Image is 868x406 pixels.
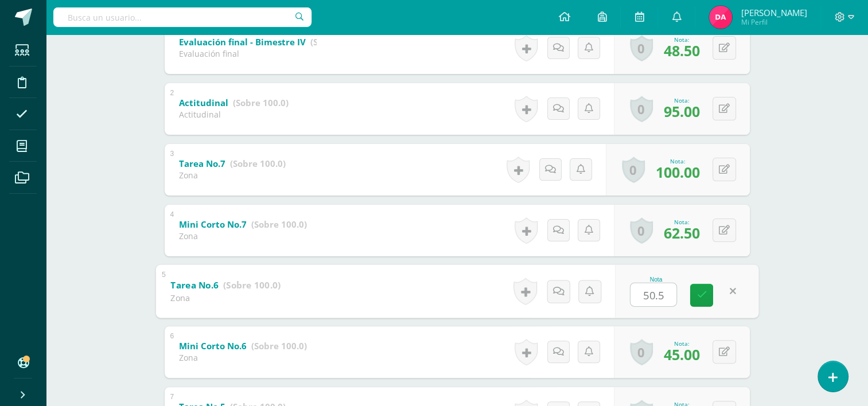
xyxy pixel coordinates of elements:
[630,35,653,61] a: 0
[179,97,228,108] b: Actitudinal
[179,158,225,169] b: Tarea No.7
[230,158,286,169] strong: (Sobre 100.0)
[179,340,247,352] b: Mini Corto No.6
[53,7,312,27] input: Busca un usuario...
[630,217,653,244] a: 0
[179,33,366,52] a: Evaluación final - Bimestre IV (Sobre 100.0)
[310,36,366,48] strong: (Sobre 100.0)
[741,17,807,27] span: Mi Perfil
[170,279,218,291] b: Tarea No.6
[664,345,700,364] span: 45.00
[622,157,645,183] a: 0
[251,218,307,230] strong: (Sobre 100.0)
[630,339,653,365] a: 0
[630,283,676,306] input: 0-100.0
[179,352,307,363] div: Zona
[179,170,286,181] div: Zona
[179,155,286,173] a: Tarea No.7 (Sobre 100.0)
[170,276,281,294] a: Tarea No.6 (Sobre 100.0)
[179,216,307,234] a: Mini Corto No.7 (Sobre 100.0)
[179,231,307,241] div: Zona
[233,97,289,108] strong: (Sobre 100.0)
[664,101,700,121] span: 95.00
[179,94,289,112] a: Actitudinal (Sobre 100.0)
[179,109,289,120] div: Actitudinal
[251,340,307,352] strong: (Sobre 100.0)
[179,36,306,48] b: Evaluación final - Bimestre IV
[223,279,281,291] strong: (Sobre 100.0)
[630,96,653,122] a: 0
[664,218,700,226] div: Nota:
[709,6,732,29] img: 0d1c13a784e50cea1b92786e6af8f399.png
[664,96,700,104] div: Nota:
[741,7,807,18] span: [PERSON_NAME]
[664,36,700,44] div: Nota:
[664,41,700,60] span: 48.50
[664,223,700,243] span: 62.50
[656,157,700,165] div: Nota:
[656,162,700,182] span: 100.00
[179,337,307,356] a: Mini Corto No.6 (Sobre 100.0)
[170,291,281,303] div: Zona
[630,276,682,282] div: Nota
[179,48,317,59] div: Evaluación final
[179,218,247,230] b: Mini Corto No.7
[664,339,700,348] div: Nota:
